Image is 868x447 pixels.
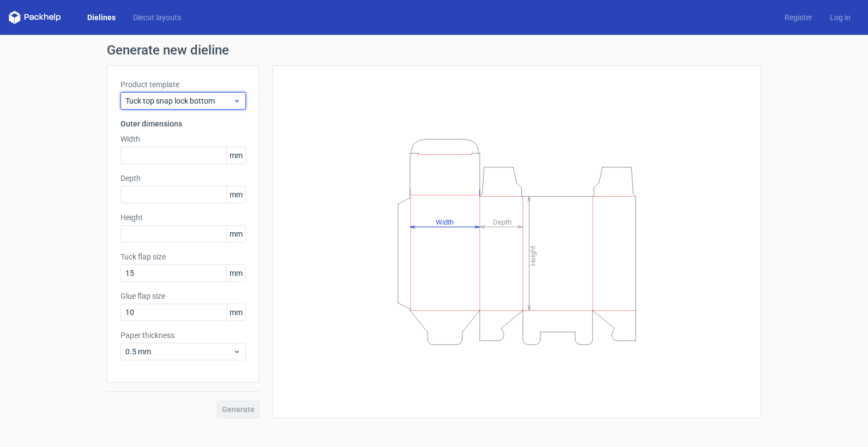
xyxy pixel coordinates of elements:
label: Depth [120,173,246,184]
label: Width [120,134,246,144]
label: Tuck flap size [120,251,246,262]
span: Tuck top snap lock bottom [125,95,233,106]
span: mm [226,226,245,242]
label: Height [120,212,246,223]
span: mm [226,304,245,321]
tspan: Height [529,245,537,265]
a: Register [776,12,821,23]
tspan: Depth [493,218,511,226]
label: Glue flap size [120,291,246,301]
span: mm [226,186,245,203]
a: Log in [821,12,859,23]
a: Diecut layouts [124,12,190,23]
label: Paper thickness [120,330,246,341]
span: mm [226,265,245,281]
h1: Generate new dieline [107,44,761,57]
span: mm [226,147,245,164]
a: Dielines [79,12,124,23]
h3: Outer dimensions [120,118,246,129]
span: 0.5 mm [125,346,233,357]
tspan: Width [436,218,454,226]
label: Product template [120,79,246,90]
